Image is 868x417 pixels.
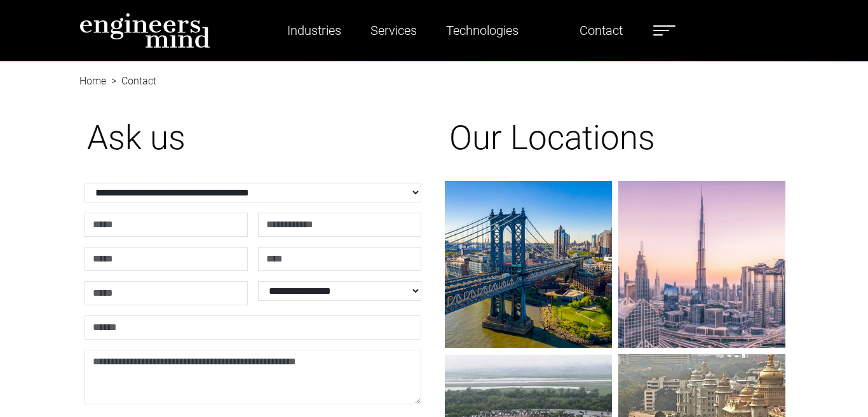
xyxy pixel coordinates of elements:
h1: Ask us [87,118,419,159]
a: Services [365,16,422,45]
nav: breadcrumb [79,61,789,76]
a: Technologies [441,16,524,45]
img: gif [445,181,612,348]
a: Contact [574,16,628,45]
a: Industries [282,16,346,45]
a: Home [79,75,106,87]
img: logo [79,13,210,48]
h1: Our Locations [449,118,781,159]
img: gif [618,181,785,348]
li: Contact [106,74,156,89]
